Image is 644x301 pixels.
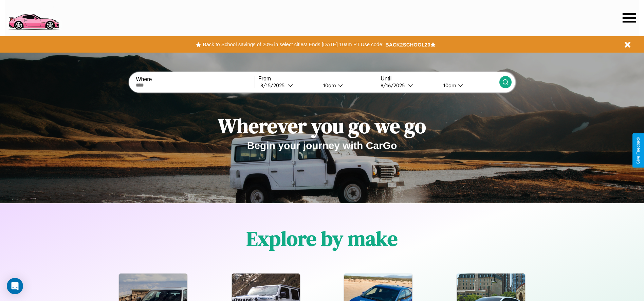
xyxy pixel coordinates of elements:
[246,225,398,252] h1: Explore by make
[7,278,23,294] div: Open Intercom Messenger
[258,76,377,82] label: From
[136,76,254,82] label: Where
[258,82,318,89] button: 8/15/2025
[385,42,430,48] b: BACK2SCHOOL20
[440,82,458,89] div: 10am
[636,137,641,164] div: Give Feedback
[201,40,385,49] button: Back to School savings of 20% in select cities! Ends [DATE] 10am PT.Use code:
[260,82,288,89] div: 8 / 15 / 2025
[438,82,499,89] button: 10am
[5,3,62,32] img: logo
[381,76,499,82] label: Until
[320,82,338,89] div: 10am
[318,82,377,89] button: 10am
[381,82,408,89] div: 8 / 16 / 2025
